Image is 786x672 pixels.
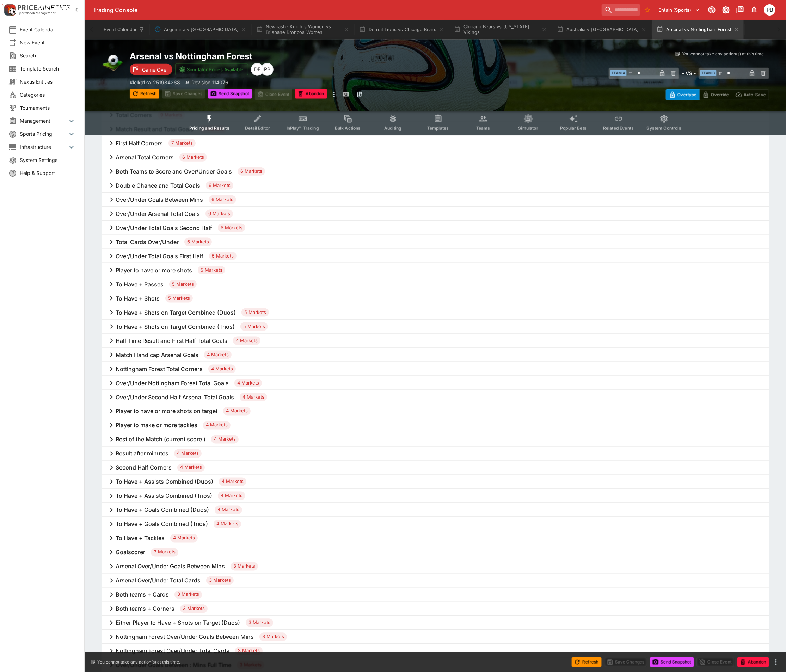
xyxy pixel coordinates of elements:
[116,563,225,570] h6: Arsenal Over/Under Goals Between Mins
[737,658,769,665] span: Mark an event as closed and abandoned.
[427,126,449,131] span: Templates
[116,464,172,472] h6: Second Half Corners
[208,89,252,99] button: Send Snapshot
[231,563,258,570] span: 3 Markets
[20,78,76,85] span: Nexus Entities
[208,365,236,373] span: 4 Markets
[20,65,76,72] span: Template Search
[235,648,263,655] span: 3 Markets
[572,657,601,667] button: Refresh
[116,168,232,175] h6: Both Teams to Score and Over/Under Goals
[116,154,174,161] h6: Arsenal Total Corners
[734,4,747,16] button: Documentation
[655,4,704,16] button: Select Tenant
[191,79,228,86] p: Revision 114076
[116,182,200,189] h6: Double Chance and Total Goals
[764,4,775,16] div: Peter Bishop
[234,380,262,387] span: 4 Markets
[116,323,235,331] h6: To Have + Shots on Target Combined (Trios)
[116,648,229,655] h6: Nottingham Forest Over/Under Total Cards
[682,69,696,77] h6: - VS -
[116,140,163,147] h6: First Half Corners
[699,89,732,100] button: Override
[184,110,687,135] div: Event type filters
[184,238,212,246] span: 6 Markets
[251,63,264,76] div: David Foster
[175,63,248,75] button: Simulator Prices Available
[116,365,203,373] h6: Nottingham Forest Total Corners
[206,182,233,189] span: 6 Markets
[732,89,769,100] button: Auto-Save
[116,507,209,514] h6: To Have + Goals Combined (Duos)
[116,492,212,500] h6: To Have + Assists Combined (Trios)
[252,20,354,40] button: Newcastle Knights Women vs Brisbane Broncos Women
[116,436,205,443] h6: Rest of the Match (current score )
[335,126,361,131] span: Bulk Actions
[650,657,694,667] button: Send Snapshot
[116,422,197,429] h6: Player to make or more tackles
[772,658,780,666] button: more
[642,4,653,16] button: No Bookmarks
[287,126,319,131] span: InPlay™ Trading
[116,253,203,260] h6: Over/Under Total Goals First Half
[116,619,240,627] h6: Either Player to Have + Shots on Target (Duos)
[116,478,213,486] h6: To Have + Assists Combined (Duos)
[170,535,198,542] span: 4 Markets
[198,267,225,274] span: 5 Markets
[647,126,681,131] span: System Controls
[518,126,538,131] span: Simulator
[18,5,70,10] img: PriceKinetics
[20,39,76,46] span: New Event
[214,521,241,528] span: 4 Markets
[610,70,627,76] span: Team A
[744,91,766,98] p: Auto-Save
[241,309,269,316] span: 5 Markets
[20,52,76,59] span: Search
[116,267,192,274] h6: Player to have or more shots
[209,253,237,260] span: 5 Markets
[355,20,448,40] button: Detroit Lions vs Chicago Bears
[142,66,168,73] p: Game Over
[116,450,168,458] h6: Result after minutes
[209,196,236,203] span: 6 Markets
[116,238,179,246] h6: Total Cards Over/Under
[748,4,761,16] button: Notifications
[215,507,242,514] span: 4 Markets
[165,295,193,302] span: 5 Markets
[682,51,765,57] p: You cannot take any action(s) at this time.
[20,156,76,164] span: System Settings
[384,126,401,131] span: Auditing
[476,126,490,131] span: Teams
[20,143,67,151] span: Infrastructure
[189,126,229,131] span: Pricing and Results
[560,126,587,131] span: Popular Bets
[116,309,236,316] h6: To Have + Shots on Target Combined (Duos)
[150,20,251,40] button: Argentina v New Zealand
[295,89,327,99] button: Abandon
[177,464,205,471] span: 4 Markets
[151,549,178,556] span: 3 Markets
[97,659,180,665] p: You cannot take any action(s) at this time.
[179,154,207,161] span: 6 Markets
[116,196,203,204] h6: Over/Under Goals Between Mins
[174,591,202,598] span: 3 Markets
[102,51,124,73] img: soccer.png
[218,224,245,231] span: 6 Markets
[116,380,229,387] h6: Over/Under Nottingham Forest Total Goals
[168,140,196,147] span: 7 Markets
[174,450,202,457] span: 4 Markets
[180,605,208,612] span: 3 Markets
[116,281,164,288] h6: To Have + Passes
[677,91,696,98] p: Overtype
[116,605,174,613] h6: Both teams + Corners
[116,549,145,556] h6: Goalscorer
[711,91,729,98] p: Override
[223,408,251,415] span: 4 Markets
[218,492,245,500] span: 4 Markets
[246,619,273,626] span: 3 Markets
[666,89,769,100] div: Start From
[116,295,160,302] h6: To Have + Shots
[706,4,718,16] button: Connected to PK
[450,20,551,40] button: Chicago Bears vs [US_STATE] Vikings
[99,20,149,40] button: Event Calendar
